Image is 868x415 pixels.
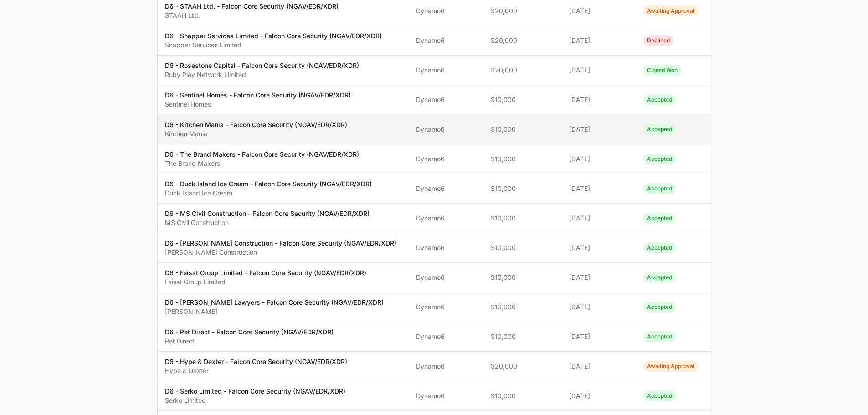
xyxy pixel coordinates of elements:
[416,66,476,75] span: Dynamo6
[165,239,396,248] p: D6 - [PERSON_NAME] Construction - Falcon Core Security (NGAV/EDR/XDR)
[165,387,345,396] p: D6 - Serko Limited - Falcon Core Security (NGAV/EDR/XDR)
[416,214,476,223] span: Dynamo6
[569,243,629,252] span: [DATE]
[165,307,384,316] p: [PERSON_NAME]
[165,159,359,168] p: The Brand Makers
[416,243,476,252] span: Dynamo6
[416,362,476,371] span: Dynamo6
[491,95,555,104] span: $10,000
[165,277,366,287] p: Feisst Group Limited
[416,6,476,15] span: Dynamo6
[569,95,629,104] span: [DATE]
[491,184,555,193] span: $10,000
[491,391,555,400] span: $10,000
[165,120,347,129] p: D6 - Kitchen Mania - Falcon Core Security (NGAV/EDR/XDR)
[165,129,347,138] p: Kitchen Mania
[569,391,629,400] span: [DATE]
[165,2,339,11] p: D6 - STAAH Ltd. - Falcon Core Security (NGAV/EDR/XDR)
[569,184,629,193] span: [DATE]
[491,36,555,45] span: $20,000
[165,150,359,159] p: D6 - The Brand Makers - Falcon Core Security (NGAV/EDR/XDR)
[416,36,476,45] span: Dynamo6
[165,189,372,198] p: Duck Island Ice Cream
[165,100,351,109] p: Sentinel Homes
[165,41,382,50] p: Snapper Services Limited
[491,332,555,341] span: $10,000
[165,61,359,70] p: D6 - Rosestone Capital - Falcon Core Security (NGAV/EDR/XDR)
[165,337,334,346] p: Pet Direct
[569,6,629,15] span: [DATE]
[165,357,347,366] p: D6 - Hype & Dexter - Falcon Core Security (NGAV/EDR/XDR)
[491,302,555,312] span: $10,000
[569,332,629,341] span: [DATE]
[491,125,555,134] span: $10,000
[569,36,629,45] span: [DATE]
[165,268,366,277] p: D6 - Feisst Group Limited - Falcon Core Security (NGAV/EDR/XDR)
[569,214,629,223] span: [DATE]
[165,209,370,218] p: D6 - MS Civil Construction - Falcon Core Security (NGAV/EDR/XDR)
[569,154,629,164] span: [DATE]
[416,125,476,134] span: Dynamo6
[569,362,629,371] span: [DATE]
[416,332,476,341] span: Dynamo6
[416,95,476,104] span: Dynamo6
[491,66,555,75] span: $20,000
[165,179,372,189] p: D6 - Duck Island Ice Cream - Falcon Core Security (NGAV/EDR/XDR)
[416,154,476,164] span: Dynamo6
[491,6,555,15] span: $20,000
[416,391,476,400] span: Dynamo6
[416,273,476,282] span: Dynamo6
[569,302,629,312] span: [DATE]
[165,366,347,375] p: Hype & Dexter
[491,243,555,252] span: $10,000
[165,11,339,20] p: STAAH Ltd.
[569,66,629,75] span: [DATE]
[416,184,476,193] span: Dynamo6
[165,298,384,307] p: D6 - [PERSON_NAME] Lawyers - Falcon Core Security (NGAV/EDR/XDR)
[165,218,370,227] p: MS Civil Construction
[491,154,555,164] span: $10,000
[491,273,555,282] span: $10,000
[165,328,334,337] p: D6 - Pet Direct - Falcon Core Security (NGAV/EDR/XDR)
[165,91,351,100] p: D6 - Sentinel Homes - Falcon Core Security (NGAV/EDR/XDR)
[491,214,555,223] span: $10,000
[491,362,555,371] span: $20,000
[165,396,345,405] p: Serko Limited
[165,70,359,79] p: Ruby Play Network Limited
[165,31,382,41] p: D6 - Snapper Services Limited - Falcon Core Security (NGAV/EDR/XDR)
[165,248,396,257] p: [PERSON_NAME] Construction
[569,125,629,134] span: [DATE]
[569,273,629,282] span: [DATE]
[416,302,476,312] span: Dynamo6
